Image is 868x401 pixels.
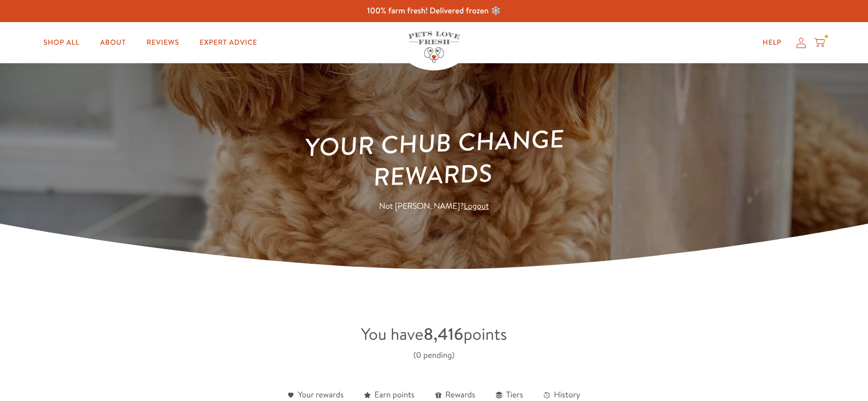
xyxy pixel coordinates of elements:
[35,32,87,53] a: Shop All
[424,323,464,345] strong: 8,416
[408,31,460,63] img: Pets Love Fresh
[754,32,790,53] a: Help
[464,200,489,212] a: Logout
[138,32,187,53] a: Reviews
[191,32,265,53] a: Expert Advice
[361,323,507,345] span: You have points
[284,122,584,196] h1: Your Chub Change Rewards
[286,199,582,213] p: Not [PERSON_NAME]?
[413,349,455,362] div: (0 pending)
[92,32,134,53] a: About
